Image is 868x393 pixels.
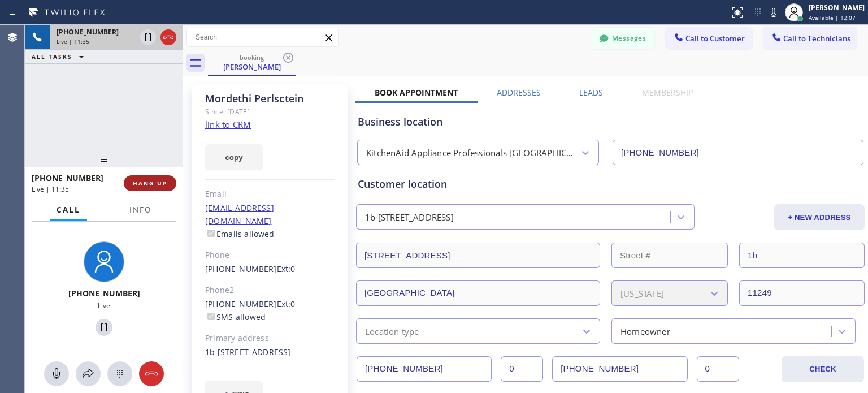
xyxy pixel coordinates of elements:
[666,28,752,49] button: Call to Customer
[592,28,654,49] button: Messages
[57,205,80,215] span: Call
[50,199,87,221] button: Call
[205,144,263,170] button: copy
[685,33,745,44] span: Call to Customer
[365,325,419,338] div: Location type
[205,249,335,262] div: Phone
[32,184,69,194] span: Live | 11:35
[129,205,151,215] span: Info
[277,264,296,274] span: Ext: 0
[139,361,164,386] button: Hang up
[277,299,296,309] span: Ext: 0
[76,361,101,386] button: Open directory
[32,53,72,61] span: ALL TASKS
[809,14,856,21] span: Available | 12:07
[365,211,454,224] div: 1b [STREET_ADDRESS]
[124,175,176,191] button: HANG UP
[209,53,294,62] div: booking
[205,264,277,274] a: [PHONE_NUMBER]
[57,27,119,37] span: [PHONE_NUMBER]
[783,33,850,44] span: Call to Technicians
[68,288,140,299] span: [PHONE_NUMBER]
[205,188,335,201] div: Email
[57,37,89,45] span: Live | 11:35
[96,319,112,336] button: Hold Customer
[205,228,275,239] label: Emails allowed
[205,346,335,359] div: 1b [STREET_ADDRESS]
[766,5,782,20] button: Mute
[209,62,294,72] div: [PERSON_NAME]
[697,356,739,382] input: Ext. 2
[207,230,215,237] input: Emails allowed
[774,204,865,230] button: + NEW ADDRESS
[205,92,335,105] div: Mordethi Perlsctein
[205,119,251,130] a: link to CRM
[205,284,335,297] div: Phone2
[25,50,95,63] button: ALL TASKS
[497,87,541,98] label: Addresses
[205,105,335,118] div: Since: [DATE]
[107,361,132,386] button: Open dialpad
[205,332,335,345] div: Primary address
[809,3,865,12] div: [PERSON_NAME]
[133,179,167,187] span: HANG UP
[613,140,863,165] input: Phone Number
[98,301,110,310] span: Live
[611,243,728,268] input: Street #
[782,356,864,382] button: CHECK
[356,243,600,268] input: Address
[160,29,176,45] button: Hang up
[642,87,693,98] label: Membership
[366,146,576,159] div: KitchenAid Appliance Professionals [GEOGRAPHIC_DATA]
[209,50,294,75] div: Mordethi Perlsctein
[205,202,274,226] a: [EMAIL_ADDRESS][DOMAIN_NAME]
[763,28,857,49] button: Call to Technicians
[620,325,670,338] div: Homeowner
[207,313,215,320] input: SMS allowed
[357,356,492,382] input: Phone Number
[356,280,600,306] input: City
[739,243,865,268] input: Apt. #
[32,172,103,183] span: [PHONE_NUMBER]
[123,199,158,221] button: Info
[205,299,277,309] a: [PHONE_NUMBER]
[501,356,543,382] input: Ext.
[205,312,266,322] label: SMS allowed
[140,29,156,45] button: Hold Customer
[358,176,863,192] div: Customer location
[187,28,338,46] input: Search
[739,280,865,306] input: ZIP
[375,87,458,98] label: Book Appointment
[44,361,69,386] button: Mute
[579,87,603,98] label: Leads
[552,356,687,382] input: Phone Number 2
[358,114,863,129] div: Business location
